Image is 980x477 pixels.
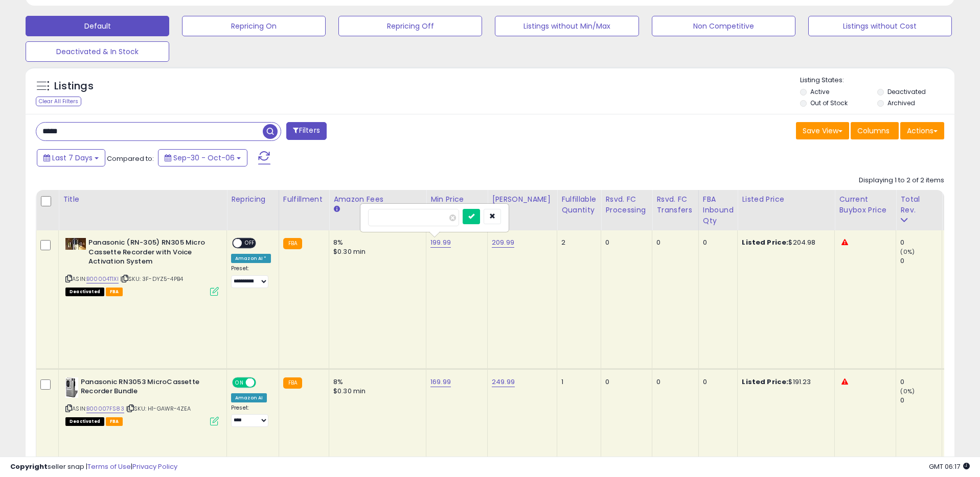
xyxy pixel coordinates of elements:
[286,122,326,140] button: Filters
[703,194,734,226] div: FBA inbound Qty
[36,97,81,106] div: Clear All Filters
[796,122,849,139] button: Save View
[283,377,302,389] small: FBA
[900,256,942,266] div: 0
[656,194,694,216] div: Rsvd. FC Transfers
[900,377,942,387] div: 0
[333,377,418,387] div: 8%
[10,462,177,472] div: seller snap | |
[900,387,915,395] small: (0%)
[106,288,123,296] span: FBA
[742,377,827,387] div: $191.23
[703,377,730,387] div: 0
[851,122,899,139] button: Columns
[808,16,952,36] button: Listings without Cost
[492,194,553,205] div: [PERSON_NAME]
[656,377,691,387] div: 0
[10,462,48,471] strong: Copyright
[929,462,970,471] span: 2025-10-14 06:17 GMT
[231,393,267,402] div: Amazon AI
[63,194,222,205] div: Title
[430,194,483,205] div: Min Price
[492,237,514,248] a: 209.99
[742,237,788,247] b: Listed Price:
[88,238,213,269] b: Panasonic (RN-305) RN305 Micro Cassette Recorder with Voice Activation System
[859,176,944,185] div: Displaying 1 to 2 of 2 items
[65,377,78,398] img: 31P0PSRWKSL._SL40_.jpg
[887,99,915,107] label: Archived
[742,238,827,247] div: $204.98
[54,79,94,93] h5: Listings
[887,87,926,96] label: Deactivated
[338,16,482,36] button: Repricing Off
[810,99,848,107] label: Out of Stock
[900,396,942,405] div: 0
[65,417,104,426] span: All listings that are unavailable for purchase on Amazon for any reason other than out-of-stock
[37,149,105,166] button: Last 7 Days
[65,238,219,295] div: ASIN:
[231,404,271,427] div: Preset:
[65,377,219,425] div: ASIN:
[656,238,691,247] div: 0
[126,404,191,413] span: | SKU: H1-GAWR-4ZEA
[333,247,418,256] div: $0.30 min
[810,87,829,96] label: Active
[900,248,915,256] small: (0%)
[605,194,648,216] div: Rsvd. FC Processing
[742,377,788,387] b: Listed Price:
[492,377,515,387] a: 249.99
[333,387,418,396] div: $0.30 min
[333,205,339,214] small: Amazon Fees.
[182,16,326,36] button: Repricing On
[81,377,205,399] b: Panasonic RN3053 MicroCassette Recorder Bundle
[652,16,795,36] button: Non Competitive
[107,154,154,163] span: Compared to:
[26,16,169,36] button: Default
[233,378,246,387] span: ON
[605,377,644,387] div: 0
[65,288,104,296] span: All listings that are unavailable for purchase on Amazon for any reason other than out-of-stock
[430,237,451,248] a: 199.99
[26,41,169,62] button: Deactivated & In Stock
[132,462,177,471] a: Privacy Policy
[800,76,954,85] p: Listing States:
[561,238,593,247] div: 2
[231,265,271,288] div: Preset:
[333,238,418,247] div: 8%
[242,239,258,248] span: OFF
[106,417,123,426] span: FBA
[87,462,131,471] a: Terms of Use
[65,238,86,250] img: 41q2Bn7eyYL._SL40_.jpg
[120,275,183,283] span: | SKU: 3F-DYZ5-4PB4
[900,194,938,216] div: Total Rev.
[900,122,944,139] button: Actions
[333,194,422,205] div: Amazon Fees
[900,238,942,247] div: 0
[52,153,93,163] span: Last 7 Days
[158,149,247,166] button: Sep-30 - Oct-06
[742,194,830,205] div: Listed Price
[839,194,892,216] div: Current Buybox Price
[86,275,119,283] a: B00004T1XI
[231,254,271,263] div: Amazon AI *
[703,238,730,247] div: 0
[255,378,271,387] span: OFF
[857,126,890,136] span: Columns
[561,194,597,216] div: Fulfillable Quantity
[605,238,644,247] div: 0
[495,16,639,36] button: Listings without Min/Max
[173,153,235,163] span: Sep-30 - Oct-06
[430,377,451,387] a: 169.99
[231,194,275,205] div: Repricing
[86,404,124,413] a: B00007FS83
[561,377,593,387] div: 1
[283,238,302,249] small: FBA
[283,194,325,205] div: Fulfillment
